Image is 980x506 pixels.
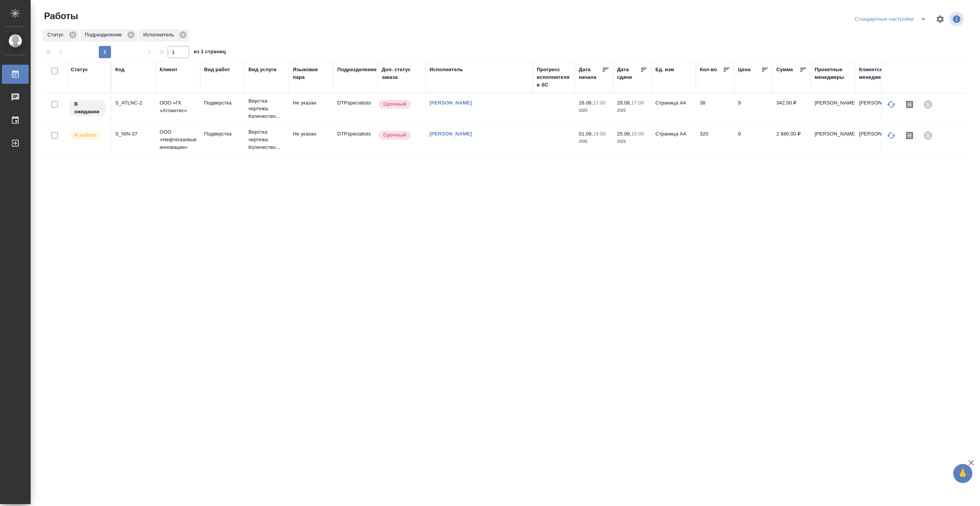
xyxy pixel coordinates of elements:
[430,66,463,73] div: Исполнитель
[734,126,773,153] td: 9
[43,29,79,41] div: Статус
[194,47,226,58] span: из 1 страниц
[815,66,851,81] div: Проектные менеджеры
[776,66,793,73] div: Сумма
[738,66,751,73] div: Цена
[537,66,571,89] div: Прогресс исполнителя в SC
[579,107,609,114] p: 2025
[855,95,900,122] td: [PERSON_NAME]
[289,126,333,153] td: Не указан
[289,95,333,122] td: Не указан
[900,95,919,114] button: Скопировать мини-бриф
[811,95,855,122] td: [PERSON_NAME]
[337,66,377,73] div: Подразделение
[931,10,949,28] span: Настроить таблицу
[855,126,900,153] td: [PERSON_NAME]
[248,128,285,151] p: Верстка чертежа. Количество...
[382,66,422,81] div: Доп. статус заказа
[160,66,177,73] div: Клиент
[139,29,189,41] div: Исполнитель
[160,99,196,114] p: ООО «ГК «Атлантис»
[160,128,196,151] p: ООО «Нефтегазовые инновации»
[333,126,378,153] td: DTPspecialists
[293,66,330,81] div: Языковая пара
[617,107,648,114] p: 2025
[617,131,631,137] p: 25.08,
[631,131,644,137] p: 16:00
[773,95,811,122] td: 342,00 ₽
[248,66,277,73] div: Вид услуги
[696,126,734,153] td: 320
[42,10,78,22] span: Работы
[700,66,717,73] div: Кол-во
[617,138,648,145] p: 2025
[949,12,965,26] span: Посмотреть информацию
[859,66,896,81] div: Клиентские менеджеры
[696,95,734,122] td: 38
[204,66,230,73] div: Вид работ
[652,95,696,122] td: Страница А4
[919,126,937,145] div: Проект не привязан
[115,99,152,107] div: S_ATLNC-2
[204,99,241,107] p: Подверстка
[593,131,606,137] p: 19:00
[579,138,609,145] p: 2025
[74,131,96,139] p: В работе
[579,66,602,81] div: Дата начала
[80,29,137,41] div: Подразделение
[811,126,855,153] td: [PERSON_NAME]
[773,126,811,153] td: 2 880,00 ₽
[631,100,644,106] p: 17:00
[430,100,472,106] a: [PERSON_NAME]
[593,100,606,106] p: 17:00
[69,99,107,117] div: Исполнитель назначен, приступать к работе пока рано
[248,97,285,120] p: Верстка чертежа. Количество...
[734,95,773,122] td: 9
[853,13,931,25] div: split button
[204,130,241,138] p: Подверстка
[333,95,378,122] td: DTPspecialists
[617,66,640,81] div: Дата сдачи
[69,130,107,140] div: Исполнитель выполняет работу
[579,131,593,137] p: 01.08,
[71,66,88,73] div: Статус
[652,126,696,153] td: Страница А4
[85,31,124,39] p: Подразделение
[383,100,406,108] p: Срочный
[115,130,152,138] div: S_NIN-37
[383,131,406,139] p: Срочный
[47,31,66,39] p: Статус
[882,126,900,145] button: Обновить
[882,95,900,114] button: Обновить
[900,126,919,145] button: Скопировать мини-бриф
[74,100,101,116] p: В ожидании
[953,464,972,483] button: 🙏
[115,66,124,73] div: Код
[956,465,969,482] span: 🙏
[143,31,176,39] p: Исполнитель
[919,95,937,114] div: Проект не привязан
[579,100,593,106] p: 26.08,
[617,100,631,106] p: 28.08,
[655,66,674,73] div: Ед. изм
[430,131,472,137] a: [PERSON_NAME]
